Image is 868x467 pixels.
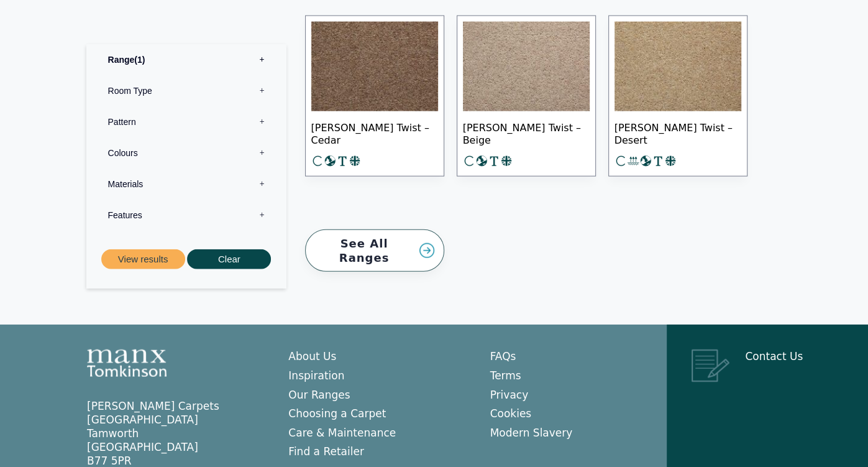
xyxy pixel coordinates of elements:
[311,22,438,111] img: Tomkinson Twist - Cedar
[134,54,145,64] span: 1
[101,249,185,269] button: View results
[96,44,277,75] label: Range
[614,111,741,155] span: [PERSON_NAME] Twist – Desert
[608,16,747,177] a: [PERSON_NAME] Twist – Desert
[96,168,277,199] label: Materials
[96,75,277,106] label: Room Type
[490,389,529,401] a: Privacy
[305,16,444,177] a: [PERSON_NAME] Twist – Cedar
[288,445,364,458] a: Find a Retailer
[288,407,386,420] a: Choosing a Carpet
[87,349,167,377] img: Manx Tomkinson Logo
[614,22,741,111] img: Tomkinson Twist - Desert
[490,407,532,420] a: Cookies
[457,16,596,177] a: [PERSON_NAME] Twist – Beige
[305,229,444,272] a: See All Ranges
[96,199,277,230] label: Features
[745,350,803,363] a: Contact Us
[96,106,277,137] label: Pattern
[187,249,271,269] button: Clear
[288,389,350,401] a: Our Ranges
[96,137,277,168] label: Colours
[463,111,590,155] span: [PERSON_NAME] Twist – Beige
[288,427,396,439] a: Care & Maintenance
[490,350,516,363] a: FAQs
[490,369,521,382] a: Terms
[288,369,344,382] a: Inspiration
[288,350,336,363] a: About Us
[490,427,573,439] a: Modern Slavery
[311,111,438,155] span: [PERSON_NAME] Twist – Cedar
